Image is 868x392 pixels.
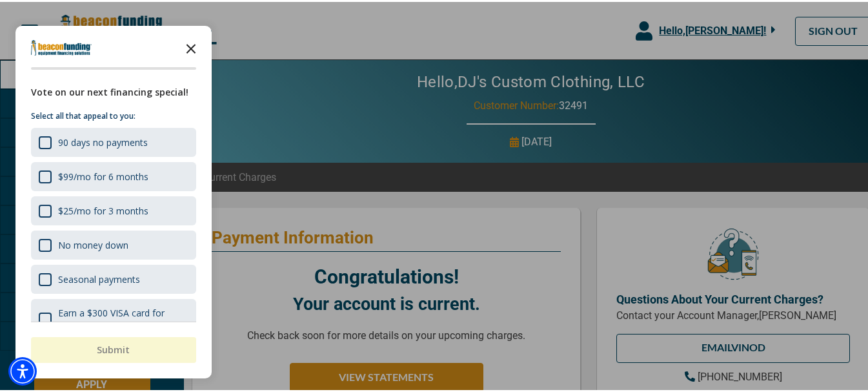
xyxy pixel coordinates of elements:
div: No money down [31,229,196,258]
div: Earn a $300 VISA card for financing [31,297,196,337]
div: Earn a $300 VISA card for financing [58,305,188,329]
button: Submit [31,335,196,361]
div: $25/mo for 3 months [58,203,148,215]
img: Company logo [31,38,92,54]
div: $99/mo for 6 months [58,169,148,181]
div: 90 days no payments [31,126,196,155]
div: Survey [15,24,212,377]
div: $25/mo for 3 months [31,194,196,223]
div: Seasonal payments [31,263,196,292]
div: Seasonal payments [58,271,140,284]
div: Vote on our next financing special! [31,83,196,98]
div: Accessibility Menu [8,355,37,384]
div: 90 days no payments [58,134,148,147]
div: No money down [58,237,128,249]
button: Close the survey [178,33,204,59]
p: Select all that appeal to you: [31,108,196,121]
div: $99/mo for 6 months [31,160,196,189]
